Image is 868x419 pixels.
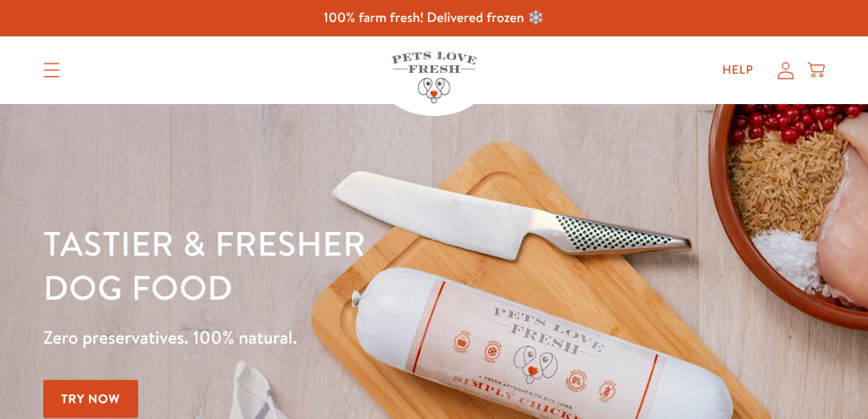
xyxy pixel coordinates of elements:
[43,380,138,418] a: Try Now
[709,53,767,87] a: Help
[392,52,476,103] img: Pets Love Fresh
[43,323,564,353] p: Zero preservatives. 100% natural.
[30,49,74,91] summary: Translation missing: en.sections.header.menu
[43,221,564,309] h1: Tastier & fresher dog food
